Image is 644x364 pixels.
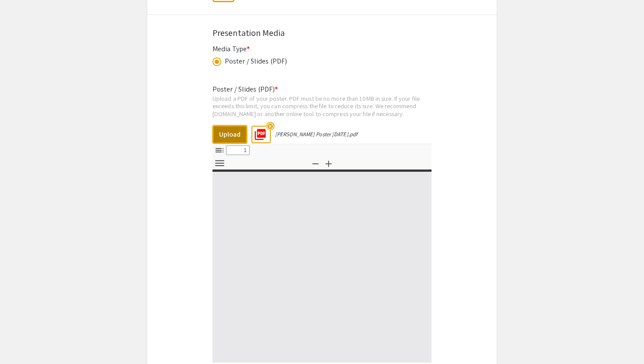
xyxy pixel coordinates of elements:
[251,125,264,138] mat-icon: picture_as_pdf
[321,157,336,170] button: Zoom In
[212,95,432,118] div: Upload a PDF of your poster. PDF must be no more than 10MB in size. If your file exceeds this lim...
[212,144,227,157] button: Toggle Sidebar
[212,85,278,94] mat-label: Poster / Slides (PDF)
[212,26,432,39] div: Presentation Media
[275,131,357,138] div: [PERSON_NAME] Poster [DATE].pdf
[226,145,250,155] input: Page
[212,125,247,144] button: Upload
[308,157,323,170] button: Zoom Out
[212,44,250,53] mat-label: Media Type
[266,122,274,131] mat-icon: highlight_off
[212,157,227,170] button: Tools
[225,56,287,67] div: Poster / Slides (PDF)
[7,325,37,357] iframe: Chat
